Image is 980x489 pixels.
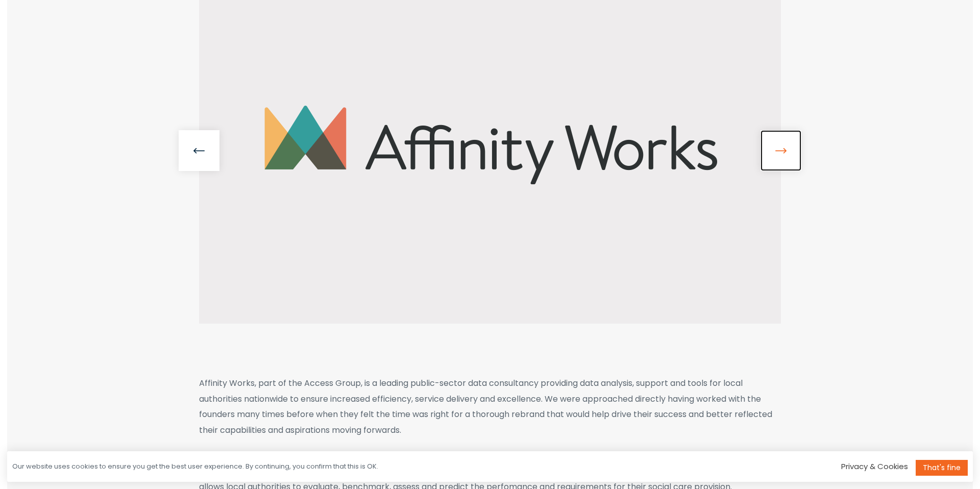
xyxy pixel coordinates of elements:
a: That's fine [916,460,968,476]
div: Our website uses cookies to ensure you get the best user experience. By continuing, you confirm t... [12,462,378,472]
a: Privacy & Cookies [841,461,908,472]
p: Affinity Works, part of the Access Group, is a leading public-sector data consultancy providing d... [199,376,781,438]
